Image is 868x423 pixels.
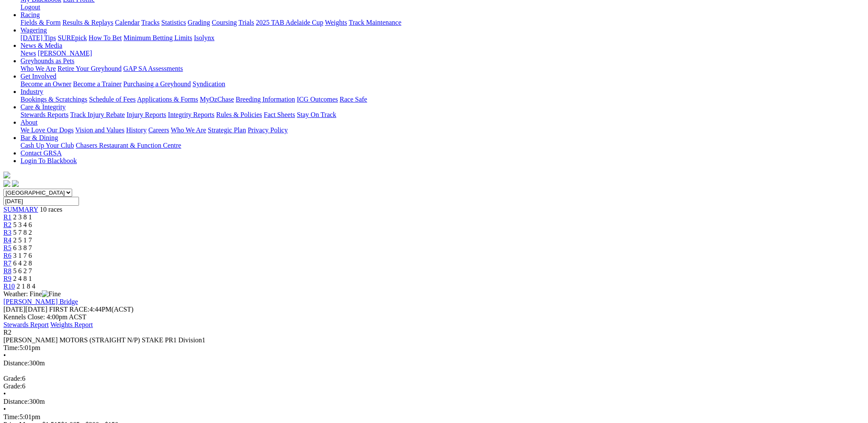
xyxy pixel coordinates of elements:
[256,19,323,26] a: 2025 TAB Adelaide Cup
[20,126,73,134] a: We Love Our Dogs
[70,111,125,118] a: Track Injury Rebate
[297,111,336,118] a: Stay On Track
[193,80,225,88] a: Syndication
[50,321,93,328] a: Weights Report
[3,375,22,382] span: Grade:
[3,180,10,187] img: facebook.svg
[49,306,134,313] span: 4:44PM(ACST)
[123,34,192,41] a: Minimum Betting Limits
[3,213,12,221] a: R1
[13,260,32,267] span: 6 4 2 8
[76,142,181,149] a: Chasers Restaurant & Function Centre
[20,142,74,149] a: Cash Up Your Club
[58,65,122,72] a: Retire Your Greyhound
[3,405,6,413] span: •
[3,344,865,352] div: 5:01pm
[126,111,166,118] a: Injury Reports
[141,19,160,26] a: Tracks
[148,126,169,134] a: Careers
[13,252,32,259] span: 3 1 7 6
[20,65,56,72] a: Who We Are
[3,352,6,359] span: •
[20,103,66,111] a: Care & Integrity
[20,42,62,49] a: News & Media
[137,96,198,103] a: Applications & Forms
[208,126,246,134] a: Strategic Plan
[20,126,865,134] div: About
[20,80,865,88] div: Get Involved
[3,197,79,206] input: Select date
[13,244,32,251] span: 6 3 8 7
[3,390,6,397] span: •
[40,206,62,213] span: 10 races
[126,126,146,134] a: History
[3,206,38,213] a: SUMMARY
[161,19,186,26] a: Statistics
[13,213,32,221] span: 2 3 8 1
[3,344,20,351] span: Time:
[3,244,12,251] a: R5
[38,50,92,57] a: [PERSON_NAME]
[20,34,56,41] a: [DATE] Tips
[171,126,206,134] a: Who We Are
[3,398,29,405] span: Distance:
[20,96,865,103] div: Industry
[20,149,61,157] a: Contact GRSA
[62,19,113,26] a: Results & Replays
[17,283,35,290] span: 2 1 8 4
[20,73,56,80] a: Get Involved
[13,221,32,228] span: 5 3 4 6
[3,252,12,259] a: R6
[3,229,12,236] a: R3
[73,80,122,88] a: Become a Trainer
[75,126,124,134] a: Vision and Values
[212,19,237,26] a: Coursing
[168,111,214,118] a: Integrity Reports
[188,19,210,26] a: Grading
[20,80,71,88] a: Become an Owner
[3,413,20,420] span: Time:
[325,19,347,26] a: Weights
[3,413,865,421] div: 5:01pm
[20,3,40,11] a: Logout
[3,236,12,244] a: R4
[3,329,12,336] span: R2
[3,275,12,282] a: R9
[13,229,32,236] span: 5 7 8 2
[3,283,15,290] a: R10
[3,359,29,367] span: Distance:
[3,298,78,305] a: [PERSON_NAME] Bridge
[216,111,262,118] a: Rules & Policies
[248,126,288,134] a: Privacy Policy
[3,382,865,390] div: 6
[58,34,87,41] a: SUREpick
[42,290,61,298] img: Fine
[13,267,32,274] span: 5 6 2 7
[20,26,47,34] a: Wagering
[236,96,295,103] a: Breeding Information
[3,172,10,178] img: logo-grsa-white.png
[3,221,12,228] a: R2
[264,111,295,118] a: Fact Sheets
[20,19,61,26] a: Fields & Form
[339,96,367,103] a: Race Safe
[20,57,74,64] a: Greyhounds as Pets
[194,34,214,41] a: Isolynx
[3,260,12,267] span: R7
[3,290,61,298] span: Weather: Fine
[20,65,865,73] div: Greyhounds as Pets
[3,267,12,274] a: R8
[123,80,191,88] a: Purchasing a Greyhound
[3,306,26,313] span: [DATE]
[3,336,865,344] div: [PERSON_NAME] MOTORS (STRAIGHT N/P) STAKE PR1 Division1
[12,180,19,187] img: twitter.svg
[297,96,338,103] a: ICG Outcomes
[238,19,254,26] a: Trials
